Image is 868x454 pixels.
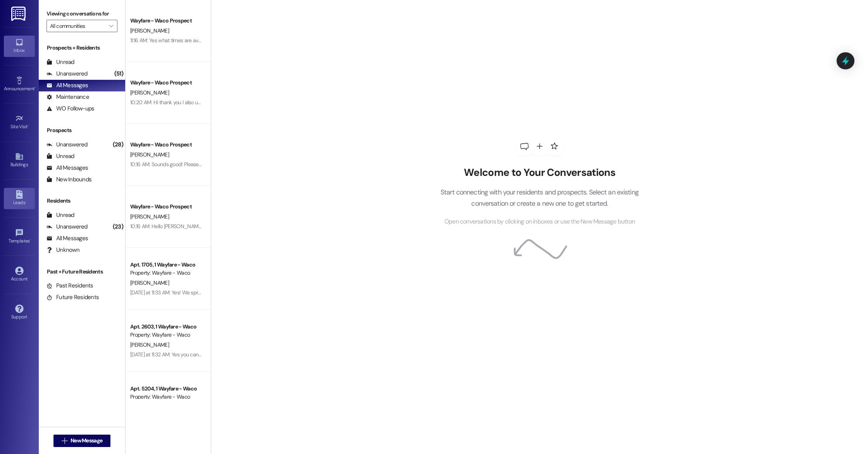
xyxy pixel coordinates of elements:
[130,279,169,286] span: [PERSON_NAME]
[50,20,105,32] input: All communities
[130,79,202,87] div: Wayfare - Waco Prospect
[46,175,91,184] div: New Inbounds
[130,323,202,331] div: Apt. 2603, 1 Wayfare - Waco
[46,293,99,301] div: Future Residents
[46,70,88,78] div: Unanswered
[130,27,169,34] span: [PERSON_NAME]
[39,126,125,134] div: Prospects
[4,36,35,57] a: Inbox
[444,217,635,227] span: Open conversations by clicking on inboxes or use the New Message button
[4,112,35,133] a: Site Visit •
[111,139,125,151] div: (28)
[130,213,169,220] span: [PERSON_NAME]
[46,282,93,290] div: Past Residents
[39,268,125,276] div: Past + Future Residents
[111,221,125,233] div: (23)
[130,289,424,296] div: [DATE] at 11:33 AM: Yes! We sprayed very extensively and deep in that crack! That is where I assu...
[130,37,258,44] div: 11:16 AM: Yes what times are available for showings [DATE]
[4,226,35,247] a: Templates •
[46,223,88,231] div: Unanswered
[109,23,113,29] i: 
[429,167,650,179] h2: Welcome to Your Conversations
[130,269,202,277] div: Property: Wayfare - Waco
[130,151,169,158] span: [PERSON_NAME]
[429,187,650,209] p: Start connecting with your residents and prospects. Select an existing conversation or create a n...
[130,161,285,168] div: 10:16 AM: Sounds good! Please let us know if ya'll have any questions!
[46,234,88,242] div: All Messages
[39,197,125,205] div: Residents
[71,437,102,445] span: New Message
[46,93,89,101] div: Maintenance
[130,351,333,358] div: [DATE] at 11:32 AM: Yes you can! I will let him know and he will be over there soon to spray it!
[130,89,169,96] span: [PERSON_NAME]
[53,435,111,447] button: New Message
[112,68,125,80] div: (51)
[30,237,31,242] span: •
[130,331,202,339] div: Property: Wayfare - Waco
[130,341,169,348] span: [PERSON_NAME]
[46,105,94,113] div: WO Follow-ups
[130,99,248,106] div: 10:20 AM: Hi thank you l also use the other company
[46,81,88,89] div: All Messages
[46,246,79,254] div: Unknown
[34,85,36,90] span: •
[130,17,202,25] div: Wayfare - Waco Prospect
[130,141,202,149] div: Wayfare - Waco Prospect
[130,393,202,401] div: Property: Wayfare - Waco
[4,302,35,323] a: Support
[46,58,74,66] div: Unread
[28,123,29,128] span: •
[11,7,27,21] img: ResiDesk Logo
[46,152,74,160] div: Unread
[130,261,202,269] div: Apt. 1705, 1 Wayfare - Waco
[46,141,88,149] div: Unanswered
[4,150,35,171] a: Buildings
[130,385,202,393] div: Apt. 5204, 1 Wayfare - Waco
[46,8,117,20] label: Viewing conversations for
[4,264,35,285] a: Account
[4,188,35,209] a: Leads
[46,211,74,219] div: Unread
[46,164,88,172] div: All Messages
[39,44,125,52] div: Prospects + Residents
[130,223,646,230] div: 10:16 AM: Hello [PERSON_NAME], we are currently running a special through this weekend! Anyone wh...
[130,203,202,211] div: Wayfare - Waco Prospect
[62,438,67,444] i: 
